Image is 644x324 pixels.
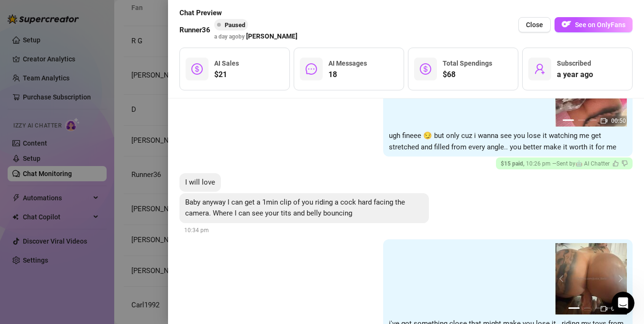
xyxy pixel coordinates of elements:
button: go back [6,4,24,22]
span: [PERSON_NAME] [246,31,297,41]
button: next [615,275,623,283]
span: message [306,63,317,75]
button: prev [559,275,567,283]
span: Paused [225,21,245,29]
div: Hailey says… [8,20,183,48]
span: Runner36 [179,25,210,36]
span: dollar [191,63,203,75]
span: Total Spendings [443,59,492,67]
span: a day ago by [214,33,297,40]
img: Profile image for Ella [27,5,42,20]
iframe: Intercom live chat [612,292,634,314]
span: Subscribed [557,59,591,67]
button: Close [518,17,551,32]
div: Ella says… [8,48,183,192]
span: 00:50 [611,118,626,124]
span: video-camera [601,305,607,312]
div: Setup Bio and Content [100,25,175,35]
span: $68 [443,69,492,80]
span: Baby anyway I can get a 1min clip of you riding a cock hard facing the camera. Where I can see yo... [185,198,405,218]
div: Ella says… [8,192,183,214]
b: [PERSON_NAME] [41,195,94,201]
span: Close [526,21,543,29]
div: Instructions to set up Izzy AILearn how to set up your content and bio to work with [PERSON_NAME] [16,134,148,189]
button: Home [149,4,167,22]
div: [PERSON_NAME] bio is super important because it’s how the AI learns what to do and how to respond... [15,54,149,128]
span: Learn how to set up your content and bio to work with [PERSON_NAME] [25,152,136,180]
span: $ 15 paid , [501,160,526,167]
span: AI Messages [328,59,367,67]
div: [PERSON_NAME] bio is super important because it’s how the AI learns what to do and how to respond... [8,48,156,184]
span: dislike [622,160,628,167]
div: Hi [PERSON_NAME], how can I help you?[PERSON_NAME] • [DATE] [8,214,156,244]
div: Hi [PERSON_NAME], how can I help you? [15,219,149,238]
div: Close [167,4,184,21]
span: Chat Preview [179,8,297,19]
span: Sent by 🤖 AI Chatter [556,160,610,167]
img: Profile image for Ella [29,193,38,203]
button: 2 [584,307,591,309]
a: OFSee on OnlyFans [555,17,633,33]
div: Setup Bio and Content [92,20,183,40]
button: 3 [595,307,603,309]
span: 18 [328,69,367,80]
span: AI Sales [214,59,239,67]
button: 2 [578,119,585,121]
button: 4 [606,307,614,309]
span: dollar [420,63,431,75]
img: OF [562,20,571,29]
span: 10:26 pm — [501,160,628,167]
div: Ella says… [8,214,183,265]
span: ugh fineee 😏 but only cuz i wanna see you lose it watching me get stretched and filled from every... [389,131,616,151]
span: See on OnlyFans [575,21,625,29]
span: 00:57 [611,305,626,312]
span: user-add [534,63,545,75]
span: like [613,160,619,167]
span: 10:34 pm [184,227,209,234]
img: media [555,243,627,314]
span: $21 [214,69,239,80]
span: a year ago [557,69,593,80]
h1: [PERSON_NAME] [46,9,108,16]
button: 4 [601,119,608,121]
span: video-camera [601,118,607,124]
div: Instructions to set up Izzy AI [25,141,139,151]
button: OFSee on OnlyFans [555,17,633,32]
span: I will love [185,178,215,187]
div: joined the conversation [41,194,162,202]
button: 3 [589,119,597,121]
button: 5 [612,119,620,121]
div: [PERSON_NAME] • [DATE] [15,245,90,251]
